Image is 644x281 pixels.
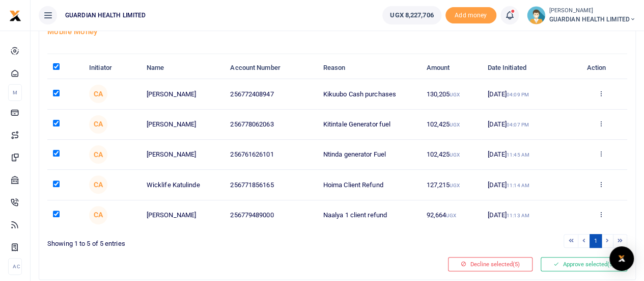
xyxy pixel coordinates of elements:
span: GUARDIAN HEALTH LIMITED [61,11,150,20]
td: Kikuubo Cash purchases [317,79,421,109]
td: Kitintale Generator fuel [317,110,421,140]
div: Open Intercom Messenger [609,246,634,271]
span: Catherine Ainomugisha [89,115,107,134]
img: logo-small [9,10,21,22]
img: profile-user [527,6,545,24]
small: 04:09 PM [507,92,529,97]
span: GUARDIAN HEALTH LIMITED [549,15,636,24]
span: Catherine Ainomugisha [89,85,107,103]
th: Reason: activate to sort column ascending [317,57,421,79]
a: Add money [445,11,496,18]
td: [PERSON_NAME] [141,79,225,109]
th: Initiator: activate to sort column ascending [83,57,141,79]
td: [DATE] [482,140,575,170]
td: Hoima Client Refund [317,170,421,200]
li: Wallet ballance [378,6,445,24]
th: Account Number: activate to sort column ascending [225,57,317,79]
div: Showing 1 to 5 of 5 entries [47,233,333,249]
td: 130,205 [421,79,482,109]
th: Amount: activate to sort column ascending [421,57,482,79]
span: (5) [513,261,520,268]
span: Catherine Ainomugisha [89,145,107,164]
td: Wicklife Katulinde [141,170,225,200]
small: [PERSON_NAME] [549,7,636,15]
a: 1 [590,234,602,248]
small: 11:14 AM [507,183,529,188]
span: Catherine Ainomugisha [89,175,107,194]
small: 11:45 AM [507,152,529,158]
button: Decline selected(5) [448,257,533,271]
small: UGX [450,183,459,188]
a: profile-user [PERSON_NAME] GUARDIAN HEALTH LIMITED [527,6,636,24]
span: Catherine Ainomugisha [89,206,107,224]
td: [DATE] [482,79,575,109]
small: UGX [446,213,456,218]
small: 11:13 AM [507,213,529,218]
li: Toup your wallet [445,7,496,24]
th: : activate to sort column descending [47,57,83,79]
td: 256761626101 [225,140,317,170]
span: Add money [445,7,496,24]
th: Action: activate to sort column ascending [575,57,627,79]
td: [DATE] [482,200,575,230]
td: 256778062063 [225,110,317,140]
td: 102,425 [421,110,482,140]
small: UGX [450,122,459,127]
small: UGX [450,152,459,158]
th: Name: activate to sort column ascending [141,57,225,79]
td: 256779489000 [225,200,317,230]
button: Approve selected(5) [541,257,627,271]
th: Date Initiated: activate to sort column ascending [482,57,575,79]
small: UGX [450,92,459,97]
td: 256771856165 [225,170,317,200]
span: UGX 8,227,706 [390,10,433,20]
td: [PERSON_NAME] [141,140,225,170]
li: Ac [8,258,22,275]
td: Ntinda generator Fuel [317,140,421,170]
td: Naalya 1 client refund [317,200,421,230]
td: 127,215 [421,170,482,200]
td: 102,425 [421,140,482,170]
h4: Mobile Money [47,26,627,37]
span: (5) [607,261,614,268]
a: logo-small logo-large logo-large [9,11,21,19]
td: 256772408947 [225,79,317,109]
td: [PERSON_NAME] [141,200,225,230]
td: [PERSON_NAME] [141,110,225,140]
small: 04:07 PM [507,122,529,127]
a: UGX 8,227,706 [382,6,441,24]
td: [DATE] [482,170,575,200]
li: M [8,84,22,101]
td: 92,664 [421,200,482,230]
td: [DATE] [482,110,575,140]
